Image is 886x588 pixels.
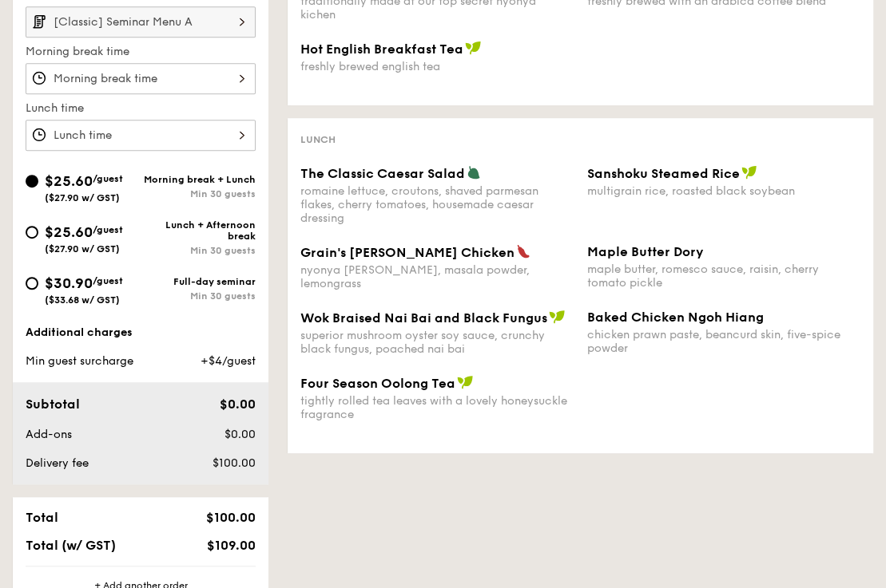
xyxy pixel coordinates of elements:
[587,244,704,259] span: Maple Butter Dory
[300,245,515,260] span: Grain's [PERSON_NAME] Chicken
[26,456,89,470] span: Delivery fee
[141,290,256,302] div: Min 30 guests
[300,263,574,290] div: nyonya [PERSON_NAME], masala powder, lemongrass
[207,538,256,553] span: $109.00
[141,188,256,199] div: Min 30 guests
[300,41,463,57] span: Hot English Breakfast Tea
[26,120,256,151] input: Lunch time
[587,310,764,325] span: Baked Chicken Ngoh Hiang
[224,428,256,441] span: $0.00
[45,223,93,241] span: $25.60
[26,397,80,412] span: Subtotal
[26,428,72,441] span: Add-ons
[465,41,481,55] img: icon-vegan.f8ff3823.svg
[45,294,120,306] span: ($33.68 w/ GST)
[26,325,256,341] div: Additional charges
[467,165,481,180] img: icon-vegetarian.fe4039eb.svg
[26,510,58,525] span: Total
[45,192,120,203] span: ($27.90 w/ GST)
[516,244,530,258] img: icon-spicy.37a8142b.svg
[26,44,256,60] label: Morning break time
[206,510,256,525] span: $100.00
[141,219,256,242] div: Lunch + Afternoon break
[141,276,256,287] div: Full-day seminar
[93,224,123,235] span: /guest
[201,354,256,368] span: +$4/guest
[300,310,547,326] span: Wok Braised Nai Bai and Black Fungus
[587,262,861,290] div: maple butter, romesco sauce, raisin, cherry tomato pickle
[300,394,574,421] div: tightly rolled tea leaves with a lovely honeysuckle fragrance
[26,63,256,94] input: Morning break time
[587,328,861,355] div: chicken prawn paste, beancurd skin, five-spice powder
[587,166,740,181] span: Sanshoku Steamed Rice
[300,329,574,356] div: superior mushroom oyster soy sauce, crunchy black fungus, poached nai bai
[26,538,116,553] span: Total (w/ GST)
[220,397,256,412] span: $0.00
[26,175,38,187] input: $25.60/guest($27.90 w/ GST)Morning break + LunchMin 30 guests
[45,274,93,292] span: $30.90
[300,184,574,225] div: romaine lettuce, croutons, shaved parmesan flakes, cherry tomatoes, housemade caesar dressing
[300,60,574,73] div: freshly brewed english tea
[741,165,757,180] img: icon-vegan.f8ff3823.svg
[228,6,256,37] img: icon-chevron-right.3c0dfbd6.svg
[141,245,256,256] div: Min 30 guests
[300,134,336,145] span: Lunch
[26,277,38,290] input: $30.90/guest($33.68 w/ GST)Full-day seminarMin 30 guests
[26,101,256,116] label: Lunch time
[141,174,256,185] div: Morning break + Lunch
[45,243,120,255] span: ($27.90 w/ GST)
[300,376,455,391] span: Four Season Oolong Tea
[93,275,123,286] span: /guest
[93,173,123,184] span: /guest
[457,375,473,389] img: icon-vegan.f8ff3823.svg
[549,310,565,324] img: icon-vegan.f8ff3823.svg
[45,172,93,190] span: $25.60
[300,166,465,181] span: The Classic Caesar Salad
[26,354,133,368] span: Min guest surcharge
[26,226,38,239] input: $25.60/guest($27.90 w/ GST)Lunch + Afternoon breakMin 30 guests
[213,456,256,470] span: $100.00
[587,184,861,198] div: multigrain rice, roasted black soybean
